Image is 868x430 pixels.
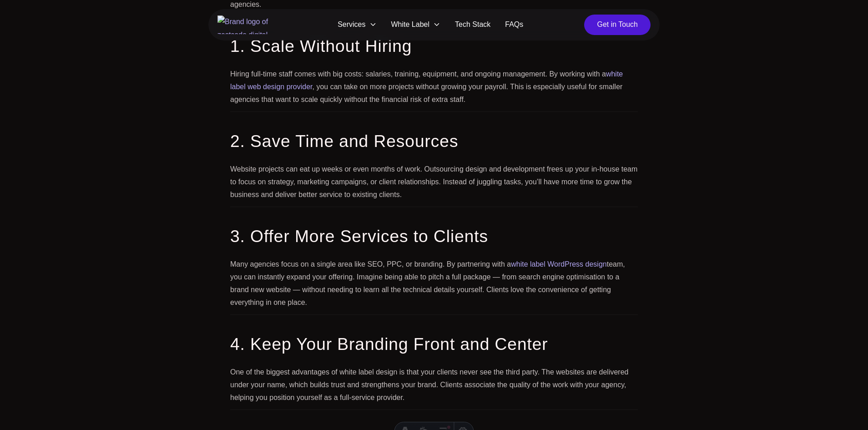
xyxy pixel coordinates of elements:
[217,15,277,34] img: Brand logo of zestcode digital
[230,68,638,106] p: Hiring full-time staff comes with big costs: salaries, training, equipment, and ongoing managemen...
[230,35,638,58] h2: 1. Scale Without Hiring
[230,130,638,153] h2: 2. Save Time and Resources
[230,258,638,309] p: Many agencies focus on a single area like SEO, PPC, or branding. By partnering with a team, you c...
[230,225,638,248] h2: 3. Offer More Services to Clients
[230,163,638,201] p: Website projects can eat up weeks or even months of work. Outsourcing design and development free...
[498,16,530,33] a: FAQs
[511,260,606,268] strong: white label WordPress design
[330,16,384,33] span: Services
[584,15,651,35] a: Get in Touch
[230,366,638,404] p: One of the biggest advantages of white label design is that your clients never see the third part...
[448,16,498,33] a: Tech Stack
[384,16,448,33] span: White Label
[230,333,638,356] h2: 4. Keep Your Branding Front and Center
